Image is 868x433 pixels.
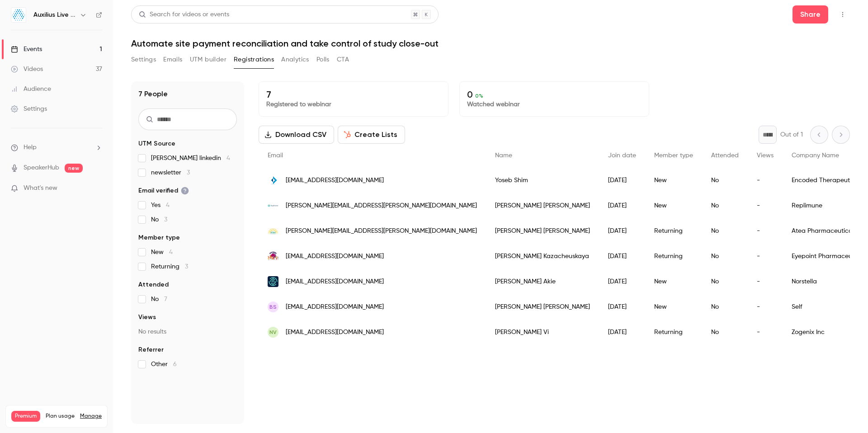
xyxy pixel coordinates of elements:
div: No [702,320,748,345]
div: [PERSON_NAME] Vi [486,320,599,345]
div: Videos [11,65,43,74]
span: New [151,248,173,257]
div: - [748,294,783,320]
button: Polls [316,52,330,67]
p: Watched webinar [467,100,642,109]
div: New [645,294,702,320]
span: 3 [185,264,188,270]
button: Emails [163,52,182,67]
div: Yoseb Shim [486,168,599,193]
span: Attended [711,152,739,159]
span: 4 [226,155,230,161]
span: 4 [166,202,170,208]
h6: Auxilius Live Sessions [33,10,76,19]
span: new [65,164,83,173]
span: Yes [151,201,170,210]
span: Help [24,143,37,152]
div: [DATE] [599,218,645,244]
span: 3 [187,169,190,176]
button: Settings [131,52,156,67]
span: Name [495,152,512,159]
button: UTM builder [190,52,226,67]
a: Manage [80,413,102,420]
div: Returning [645,218,702,244]
div: Returning [645,244,702,269]
p: Registered to webinar [266,100,441,109]
span: NV [269,328,277,336]
h1: 7 People [138,89,168,99]
a: SpeakerHub [24,163,59,173]
span: No [151,295,167,304]
div: - [748,244,783,269]
h1: Automate site payment reconciliation and take control of study close-out [131,38,850,49]
div: [PERSON_NAME] [PERSON_NAME] [486,193,599,218]
div: Returning [645,320,702,345]
div: [PERSON_NAME] Kazacheuskaya [486,244,599,269]
div: [DATE] [599,244,645,269]
div: [DATE] [599,269,645,294]
span: [EMAIL_ADDRESS][DOMAIN_NAME] [286,176,384,185]
p: 0 [467,89,642,100]
div: No [702,168,748,193]
span: Views [757,152,774,159]
div: [PERSON_NAME] [PERSON_NAME] [486,218,599,244]
button: Download CSV [259,126,334,144]
button: Registrations [234,52,274,67]
span: 6 [173,361,177,367]
div: No [702,218,748,244]
span: Member type [654,152,693,159]
span: [EMAIL_ADDRESS][DOMAIN_NAME] [286,302,384,312]
span: [PERSON_NAME][EMAIL_ADDRESS][PERSON_NAME][DOMAIN_NAME] [286,226,477,236]
span: 0 % [475,93,483,99]
img: ateapharma.com [268,226,278,236]
div: No [702,294,748,320]
span: What's new [24,184,57,193]
div: No [702,244,748,269]
div: No [702,269,748,294]
span: newsletter [151,168,190,177]
div: [DATE] [599,294,645,320]
iframe: Noticeable Trigger [91,184,102,193]
span: [PERSON_NAME][EMAIL_ADDRESS][PERSON_NAME][DOMAIN_NAME] [286,201,477,211]
span: [PERSON_NAME] linkedin [151,154,230,163]
img: eyepointpharma.com [268,251,278,262]
span: No [151,215,167,224]
p: No results [138,327,237,336]
span: Member type [138,233,180,242]
p: 7 [266,89,441,100]
div: Search for videos or events [139,10,229,19]
img: Auxilius Live Sessions [11,8,26,22]
span: Views [138,313,156,322]
img: norstella.com [268,276,278,287]
div: [DATE] [599,168,645,193]
div: [DATE] [599,193,645,218]
span: 7 [164,296,167,302]
span: [EMAIL_ADDRESS][DOMAIN_NAME] [286,252,384,261]
div: - [748,168,783,193]
div: [PERSON_NAME] [PERSON_NAME] [486,294,599,320]
div: New [645,193,702,218]
div: Events [11,45,42,54]
span: Attended [138,280,169,289]
span: Join date [608,152,636,159]
span: [EMAIL_ADDRESS][DOMAIN_NAME] [286,277,384,287]
li: help-dropdown-opener [11,143,102,152]
span: Other [151,360,177,369]
div: - [748,269,783,294]
section: facet-groups [138,139,237,369]
span: [EMAIL_ADDRESS][DOMAIN_NAME] [286,328,384,337]
span: Company Name [792,152,839,159]
button: Create Lists [338,126,405,144]
span: Returning [151,262,188,271]
span: UTM Source [138,139,175,148]
div: No [702,193,748,218]
button: Analytics [281,52,309,67]
button: CTA [337,52,349,67]
div: [DATE] [599,320,645,345]
img: encoded.com [268,175,278,186]
span: Referrer [138,345,164,354]
div: New [645,168,702,193]
div: Settings [11,104,47,113]
div: - [748,218,783,244]
span: Premium [11,411,40,422]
